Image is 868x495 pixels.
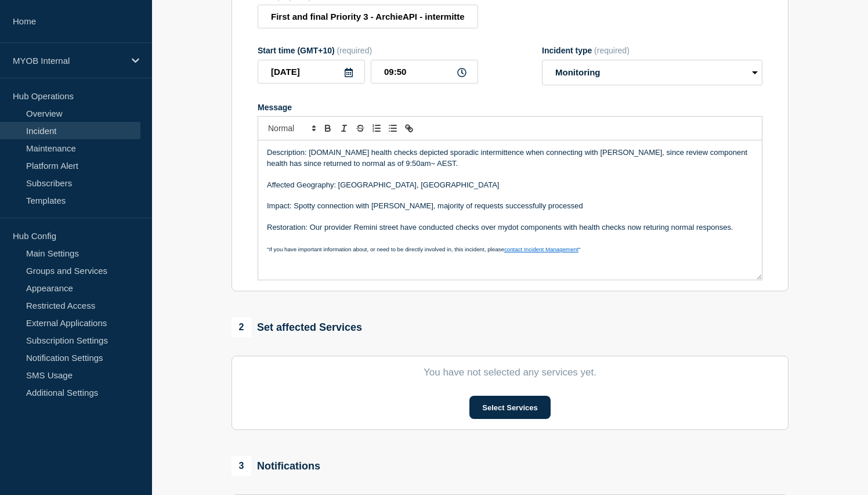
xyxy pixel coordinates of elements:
button: Toggle link [401,121,417,135]
span: " [578,246,580,252]
span: 2 [232,317,251,337]
div: Set affected Services [232,317,362,337]
div: Message [258,103,762,112]
p: Impact: Spotty connection with [PERSON_NAME], majority of requests successfully processed [267,201,753,211]
p: Restoration: Our provider Remini street have conducted checks over mydot components with health c... [267,222,753,233]
button: Toggle ordered list [368,121,385,135]
div: Message [258,140,762,280]
span: "If you have important information about, or need to be directly involved in, this incident, please [267,246,504,252]
span: Font size [263,121,320,135]
span: (required) [337,46,372,55]
p: Affected Geography: [GEOGRAPHIC_DATA], [GEOGRAPHIC_DATA] [267,180,753,190]
button: Toggle strikethrough text [352,121,368,135]
input: YYYY-MM-DD [258,60,365,84]
span: 3 [232,456,251,476]
div: Incident type [542,46,762,55]
div: Notifications [232,456,320,476]
button: Toggle bulleted list [385,121,401,135]
input: Title [258,5,478,28]
a: contact Incident Management [504,246,578,252]
button: Toggle bold text [320,121,336,135]
input: HH:MM [371,60,478,84]
button: Select Services [469,396,550,419]
p: MYOB Internal [13,56,124,66]
span: (required) [594,46,630,55]
div: Start time (GMT+10) [258,46,478,55]
p: Description: [DOMAIN_NAME] health checks depicted sporadic intermittence when connecting with [PE... [267,147,753,169]
p: You have not selected any services yet. [258,367,762,378]
button: Toggle italic text [336,121,352,135]
select: Incident type [542,60,762,85]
